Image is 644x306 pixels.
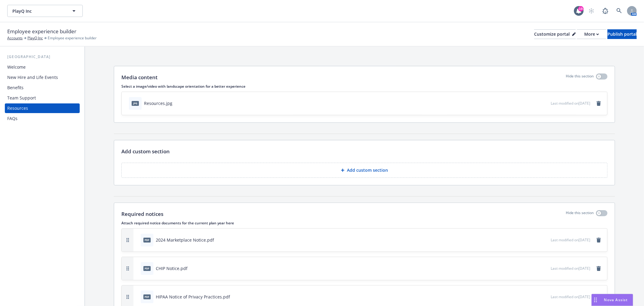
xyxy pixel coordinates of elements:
p: Hide this section [566,210,594,218]
div: More [584,30,599,39]
button: preview file [543,294,548,300]
span: jpg [132,101,139,106]
div: 19 [578,6,584,11]
div: [GEOGRAPHIC_DATA] [5,54,80,60]
a: remove [595,293,602,301]
span: Employee experience builder [48,35,97,41]
div: Benefits [7,83,24,93]
button: download file [533,294,538,300]
button: download file [533,100,538,106]
div: CHIP Notice.pdf [156,265,187,272]
span: pdf [143,295,151,299]
button: preview file [543,237,548,243]
a: Start snowing [585,5,598,17]
div: FAQs [7,114,18,123]
button: preview file [543,265,548,272]
span: pdf [143,238,151,242]
button: Add custom section [121,163,607,178]
div: Publish portal [607,30,637,39]
p: Required notices [121,210,163,218]
button: Publish portal [607,29,637,39]
a: remove [595,100,602,107]
p: Add custom section [121,148,170,155]
span: Last modified on [DATE] [551,266,590,271]
div: Customize portal [534,30,576,39]
span: Last modified on [DATE] [551,237,590,243]
button: download file [533,265,538,272]
a: Benefits [5,83,80,93]
span: pdf [143,266,151,271]
button: PlayQ Inc [7,5,83,17]
a: Welcome [5,62,80,72]
div: Resources.jpg [144,100,172,106]
div: 2024 Marketplace Notice.pdf [156,237,214,243]
button: preview file [543,100,548,106]
a: Search [613,5,625,17]
a: Accounts [7,35,23,41]
div: Welcome [7,62,26,72]
a: Team Support [5,93,80,103]
span: PlayQ Inc [12,8,65,14]
a: New Hire and Life Events [5,73,80,82]
span: Employee experience builder [7,28,76,35]
div: New Hire and Life Events [7,73,58,82]
a: Report a Bug [599,5,611,17]
p: Select a image/video with landscape orientation for a better experience [121,84,607,89]
span: Last modified on [DATE] [551,101,590,106]
button: download file [533,237,538,243]
div: Drag to move [592,294,599,306]
p: Media content [121,73,158,81]
a: remove [595,265,602,272]
button: Nova Assist [591,294,633,306]
button: Customize portal [534,29,576,39]
button: More [577,29,606,39]
p: Add custom section [347,167,388,173]
div: HIPAA Notice of Privacy Practices.pdf [156,294,230,300]
span: Nova Assist [604,297,628,302]
p: Attach required notice documents for the current plan year here [121,220,607,226]
span: Last modified on [DATE] [551,294,590,299]
p: Hide this section [566,73,594,81]
div: Resources [7,103,28,113]
a: PlayQ Inc [27,35,43,41]
a: remove [595,236,602,244]
a: Resources [5,103,80,113]
div: Team Support [7,93,36,103]
a: FAQs [5,114,80,123]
